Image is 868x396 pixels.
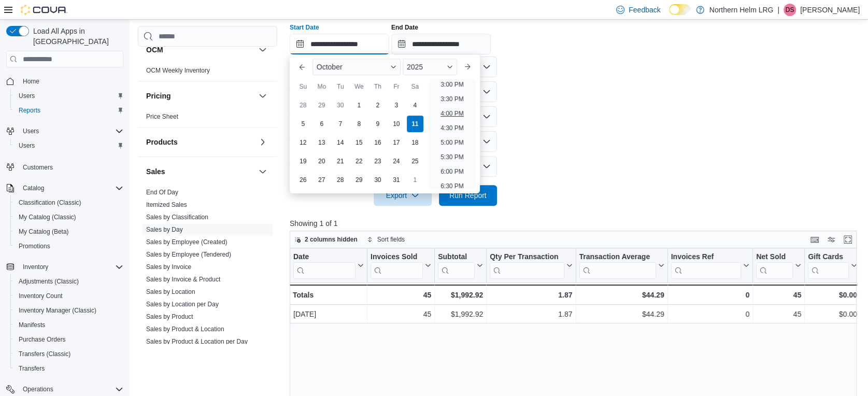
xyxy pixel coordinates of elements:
h3: Products [146,137,178,147]
div: day-31 [388,172,405,188]
div: OCM [138,64,277,81]
span: Users [19,125,123,137]
button: Users [10,89,127,103]
button: Sales [146,166,254,177]
button: Transfers (Classic) [10,347,127,361]
div: Mo [314,78,330,95]
div: day-15 [351,134,367,151]
div: Net Sold [756,252,793,279]
span: Users [15,90,123,102]
button: Open list of options [482,63,491,71]
h3: OCM [146,45,163,55]
div: 0 [671,289,749,301]
button: Catalog [2,181,127,195]
div: $0.00 [808,308,857,320]
button: Invoices Ref [671,252,749,279]
div: day-29 [314,97,330,114]
span: Classification (Classic) [15,196,123,209]
div: Totals [293,289,364,301]
span: Purchase Orders [19,335,66,344]
span: Customers [23,163,53,172]
button: Operations [19,383,58,395]
div: day-9 [369,116,386,132]
a: Transfers [15,362,49,375]
a: Price Sheet [146,113,178,120]
li: 3:30 PM [436,93,468,105]
a: Inventory Manager (Classic) [15,304,101,317]
span: Sales by Product & Location [146,325,224,333]
div: Net Sold [756,252,793,262]
span: Inventory [19,261,123,273]
button: Keyboard shortcuts [808,233,821,246]
div: Date [293,252,355,279]
div: day-17 [388,134,405,151]
button: Reports [10,103,127,118]
a: Inventory Count [15,290,67,302]
span: Sales by Location [146,288,195,296]
div: day-5 [295,116,311,132]
div: day-14 [332,134,349,151]
div: Pricing [138,110,277,127]
span: Home [23,77,39,86]
div: Subtotal [438,252,475,262]
li: 4:30 PM [436,122,468,134]
a: My Catalog (Classic) [15,211,80,223]
span: Inventory Count [15,290,123,302]
a: Purchase Orders [15,333,70,346]
div: day-20 [314,153,330,169]
span: Users [19,142,35,150]
button: Invoices Sold [371,252,431,279]
span: 2025 [407,63,423,71]
div: day-8 [351,116,367,132]
button: Date [293,252,364,279]
span: Sales by Invoice & Product [146,275,220,284]
span: Transfers (Classic) [19,350,70,358]
span: Home [19,75,123,88]
div: Fr [388,78,405,95]
button: Products [257,136,269,148]
a: Sales by Invoice [146,263,191,271]
a: Sales by Product & Location [146,326,224,333]
div: day-7 [332,116,349,132]
div: day-29 [351,172,367,188]
div: day-3 [388,97,405,114]
div: day-23 [369,153,386,169]
a: Adjustments (Classic) [15,275,83,288]
div: day-24 [388,153,405,169]
p: Northern Helm LRG [709,4,774,16]
span: Purchase Orders [15,333,123,346]
button: OCM [257,44,269,56]
div: day-22 [351,153,367,169]
a: Itemized Sales [146,201,187,208]
a: Sales by Classification [146,214,208,221]
div: day-19 [295,153,311,169]
div: day-28 [332,172,349,188]
button: My Catalog (Classic) [10,210,127,224]
button: Transfers [10,361,127,376]
button: Users [10,138,127,153]
button: Sales [257,165,269,178]
span: October [317,63,343,71]
div: Button. Open the month selector. October is currently selected. [312,59,401,75]
ul: Time [429,79,476,189]
div: day-1 [407,172,423,188]
div: $44.29 [579,289,664,301]
div: day-10 [388,116,405,132]
div: Sales [138,186,277,364]
span: My Catalog (Classic) [15,211,123,223]
span: Load All Apps in [GEOGRAPHIC_DATA] [29,26,123,47]
div: day-6 [314,116,330,132]
div: Transaction Average [579,252,656,279]
span: Inventory Manager (Classic) [19,306,96,315]
div: day-27 [314,172,330,188]
button: Inventory [19,261,52,273]
span: Users [15,139,123,152]
div: day-12 [295,134,311,151]
a: End Of Day [146,189,178,196]
div: Su [295,78,311,95]
img: Cova [21,5,67,15]
p: | [777,4,779,16]
h3: Pricing [146,91,170,101]
span: Promotions [19,242,50,250]
a: Promotions [15,240,54,252]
